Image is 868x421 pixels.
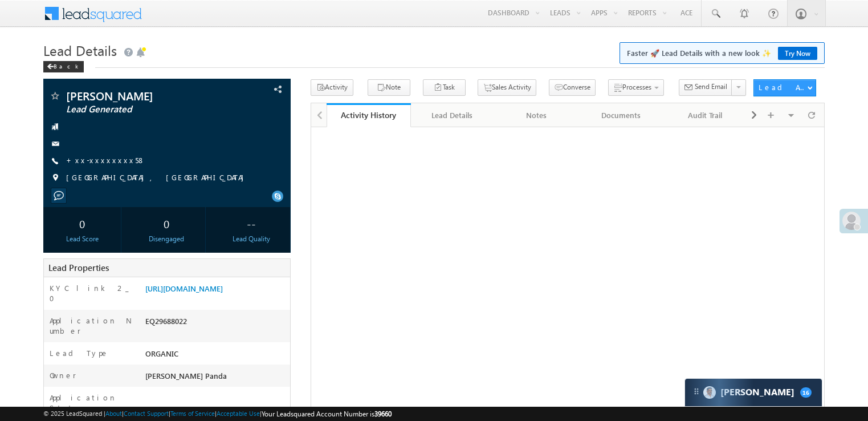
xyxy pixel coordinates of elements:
[579,103,663,127] a: Documents
[753,79,816,96] button: Lead Actions
[420,108,485,122] div: Lead Details
[66,104,219,115] span: Lead Generated
[423,79,466,96] button: Task
[105,410,122,417] a: About
[142,315,290,331] div: EQ29688022
[43,408,392,419] span: © 2025 LeadSquared | | | | |
[262,410,392,418] span: Your Leadsquared Account Number is
[663,103,748,127] a: Audit Trail
[66,90,219,102] span: [PERSON_NAME]
[66,155,145,165] a: +xx-xxxxxxxx58
[692,387,701,396] img: carter-drag
[695,82,727,92] span: Send Email
[142,348,290,364] div: ORGANIC
[374,410,392,418] span: 39660
[800,387,812,398] span: 16
[622,83,651,91] span: Processes
[131,234,202,244] div: Disengaged
[549,79,596,96] button: Converse
[759,82,807,92] div: Lead Actions
[608,79,664,96] button: Processes
[124,410,169,417] a: Contact Support
[679,79,732,96] button: Send Email
[46,234,118,244] div: Lead Score
[368,79,410,96] button: Note
[50,315,133,336] label: Application Number
[215,213,287,234] div: --
[217,410,260,417] a: Acceptable Use
[215,234,287,244] div: Lead Quality
[504,108,569,122] div: Notes
[46,213,118,234] div: 0
[50,370,76,380] label: Owner
[411,103,495,127] a: Lead Details
[48,262,109,273] span: Lead Properties
[778,47,817,60] a: Try Now
[495,103,579,127] a: Notes
[66,172,250,184] span: [GEOGRAPHIC_DATA], [GEOGRAPHIC_DATA]
[50,392,133,413] label: Application Status
[50,283,133,303] label: KYC link 2_0
[170,410,215,417] a: Terms of Service
[145,284,223,293] a: [URL][DOMAIN_NAME]
[131,213,202,234] div: 0
[43,41,117,59] span: Lead Details
[145,371,227,380] span: [PERSON_NAME] Panda
[43,60,89,70] a: Back
[43,61,84,72] div: Back
[335,110,402,120] div: Activity History
[627,47,817,59] span: Faster 🚀 Lead Details with a new look ✨
[684,378,822,407] div: carter-dragCarter[PERSON_NAME]16
[478,79,536,96] button: Sales Activity
[588,108,653,122] div: Documents
[327,103,411,127] a: Activity History
[50,348,109,358] label: Lead Type
[673,108,737,122] div: Audit Trail
[311,79,353,96] button: Activity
